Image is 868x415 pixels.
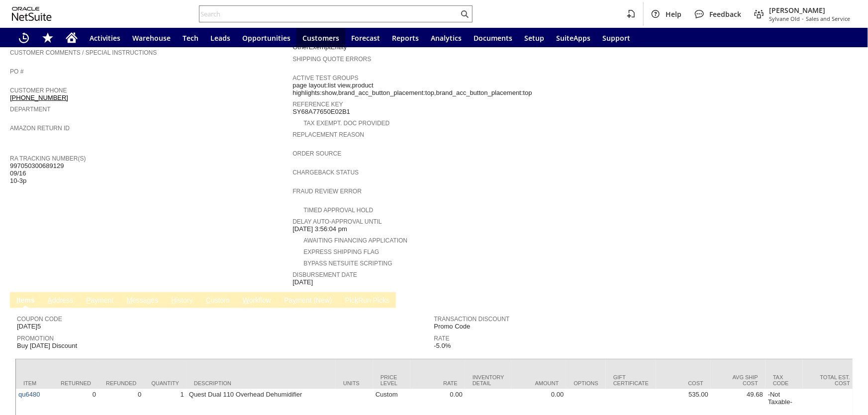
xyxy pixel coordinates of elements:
span: Leads [210,33,230,43]
a: Fraud Review Error [292,188,362,195]
a: Reports [386,28,425,48]
span: Feedback [709,9,741,19]
a: Rate [434,335,450,342]
a: Customer Phone [10,87,67,94]
a: Transaction Discount [434,316,510,323]
a: Warehouse [126,28,177,48]
span: Setup [524,33,544,43]
div: Avg Ship Cost [718,374,758,386]
input: Search [199,8,459,20]
span: Promo Code [434,323,471,331]
div: Refunded [106,380,136,386]
span: W [243,296,249,304]
div: Returned [61,380,91,386]
span: 997050300689129 09/16 10-3p [10,162,64,185]
span: - [802,15,804,22]
div: Description [194,380,328,386]
a: Address [45,296,76,306]
span: Opportunities [242,33,290,43]
div: Options [574,380,598,386]
a: Messages [124,296,161,306]
span: [DATE] 3:56:04 pm [292,225,347,233]
a: Recent Records [12,28,36,48]
span: y [292,296,296,304]
span: SuiteApps [556,33,590,43]
a: History [169,296,195,306]
span: P [86,296,91,304]
a: Documents [468,28,518,48]
span: Documents [474,33,512,43]
span: page layout:list view,product highlights:show,brand_acc_button_placement:top,brand_acc_button_pla... [292,82,570,97]
span: Forecast [351,33,380,43]
svg: Search [459,8,471,20]
span: k [355,296,358,304]
span: Activities [90,33,120,43]
span: I [16,296,18,304]
a: Chargeback Status [292,169,359,176]
div: Item [23,380,46,386]
a: RA Tracking Number(s) [10,155,86,162]
a: Analytics [425,28,468,48]
a: Support [596,28,636,48]
a: qu6480 [18,391,40,398]
span: Reports [392,33,419,43]
svg: Home [66,32,78,44]
a: Delay Auto-Approval Until [292,218,382,225]
a: Activities [84,28,126,48]
svg: Shortcuts [42,32,54,44]
div: Cost [664,380,703,386]
svg: logo [12,7,52,21]
div: Amount [519,380,559,386]
a: Tech [177,28,204,48]
a: Payment [84,296,116,306]
div: Gift Certificate [613,374,649,386]
a: Opportunities [236,28,296,48]
a: Order Source [292,150,341,157]
a: [PHONE_NUMBER] [10,94,68,101]
a: Tax Exempt. Doc Provided [303,120,389,127]
a: Department [10,106,51,113]
a: Timed Approval Hold [303,207,373,214]
a: Setup [518,28,550,48]
a: Awaiting Financing Application [303,237,407,244]
div: Units [343,380,366,386]
a: Forecast [345,28,386,48]
a: Payment (New) [282,296,334,306]
a: Replacement reason [292,131,364,138]
a: SuiteApps [550,28,596,48]
span: M [126,296,132,304]
span: Sales and Service [806,15,850,22]
span: [DATE]5 [17,323,41,331]
a: Leads [204,28,236,48]
a: Unrolled view on [840,294,852,306]
div: Shortcuts [36,28,60,48]
a: Workflow [240,296,274,306]
a: Express Shipping Flag [303,249,379,255]
a: Reference Key [292,101,343,108]
span: SY68A77650E02B1 [292,108,350,116]
div: Inventory Detail [473,374,504,386]
span: [DATE] [292,278,313,286]
span: A [48,296,52,304]
span: Customers [302,33,339,43]
span: C [206,296,211,304]
a: Disbursement Date [292,271,357,278]
a: Customer Comments / Special Instructions [10,49,157,56]
a: Home [60,28,84,48]
span: Tech [183,33,198,43]
span: Analytics [431,33,462,43]
a: PickRun Picks [343,296,392,306]
a: Customers [296,28,345,48]
a: Items [14,296,37,306]
a: Shipping Quote Errors [292,56,371,63]
a: PO # [10,68,23,75]
div: Price Level [381,374,403,386]
a: Coupon Code [17,316,62,323]
div: Tax Code [773,374,795,386]
div: Quantity [151,380,179,386]
div: Rate [418,380,458,386]
span: -5.0% [434,342,451,350]
a: Amazon Return ID [10,125,70,132]
a: Promotion [17,335,54,342]
a: Bypass NetSuite Scripting [303,260,392,267]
